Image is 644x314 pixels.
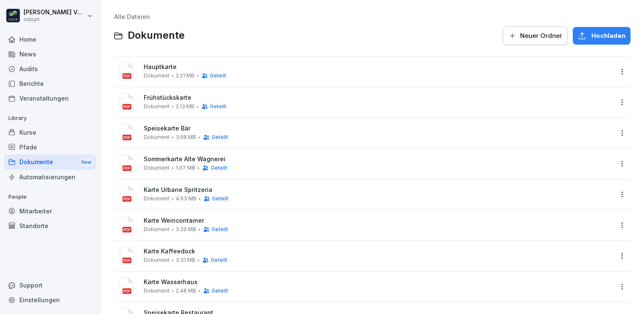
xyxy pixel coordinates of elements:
[4,218,96,233] a: Standorte
[4,140,96,154] a: Pfade
[4,154,96,170] div: Dokumente
[4,32,96,47] a: Home
[176,226,196,232] span: 3.29 MB
[144,226,169,232] span: Dokument
[4,170,96,184] a: Automatisierungen
[212,288,228,294] span: Geteilt
[212,226,228,232] span: Geteilt
[144,73,169,79] span: Dokument
[144,186,613,194] span: Karte Urbane Spritzeria
[4,61,96,76] a: Audits
[573,27,631,45] button: Hochladen
[520,31,562,40] span: Neuer Ordner
[144,248,613,255] span: Karte Kaffeedock
[4,112,96,125] p: Library
[144,165,169,171] span: Dokument
[212,134,228,140] span: Geteilt
[176,288,196,294] span: 2.48 MB
[144,279,613,286] span: Karte Wasserhaus
[4,190,96,204] p: People
[503,27,568,45] button: Neuer Ordner
[24,16,85,22] p: cuisyn
[4,293,96,307] a: Einstellungen
[4,278,96,293] div: Support
[176,196,196,202] span: 4.63 MB
[4,125,96,140] a: Kurse
[144,125,613,132] span: Speisekarte Bär
[4,76,96,91] a: Berichte
[210,104,226,109] span: Geteilt
[79,157,94,167] div: New
[144,94,613,101] span: Frühstückskarte
[176,257,195,263] span: 3.31 MB
[176,165,195,171] span: 1.07 MB
[4,154,96,170] a: DokumenteNew
[128,29,185,42] span: Dokumente
[24,9,85,16] p: [PERSON_NAME] Völsch
[144,156,613,163] span: Sommerkarte Alte Wagnerei
[176,134,196,140] span: 3.58 MB
[591,31,625,40] span: Hochladen
[4,91,96,106] a: Veranstaltungen
[144,257,169,263] span: Dokument
[212,196,228,202] span: Geteilt
[176,73,194,79] span: 2.21 MB
[144,104,169,109] span: Dokument
[211,165,227,171] span: Geteilt
[144,64,613,71] span: Hauptkarte
[144,134,169,140] span: Dokument
[4,204,96,218] a: Mitarbeiter
[4,47,96,61] a: News
[114,13,150,20] a: Alle Dateien
[144,217,613,224] span: Karte Weincontainer
[176,104,194,109] span: 2.13 MB
[144,288,169,294] span: Dokument
[211,257,227,263] span: Geteilt
[210,73,226,79] span: Geteilt
[144,196,169,202] span: Dokument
